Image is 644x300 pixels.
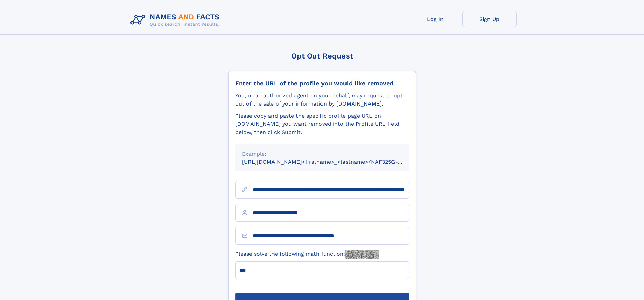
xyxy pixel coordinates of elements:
[242,150,402,158] div: Example:
[235,79,409,87] div: Enter the URL of the profile you would like removed
[128,11,225,29] img: Logo Names and Facts
[408,11,462,27] a: Log In
[242,159,422,165] small: [URL][DOMAIN_NAME]<firstname>_<lastname>/NAF325G-xxxxxxxx
[235,250,379,259] label: Please solve the following math function:
[228,52,416,60] div: Opt Out Request
[235,112,409,136] div: Please copy and paste the specific profile page URL on [DOMAIN_NAME] you want removed into the Pr...
[462,11,517,27] a: Sign Up
[235,92,409,108] div: You, or an authorized agent on your behalf, may request to opt-out of the sale of your informatio...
